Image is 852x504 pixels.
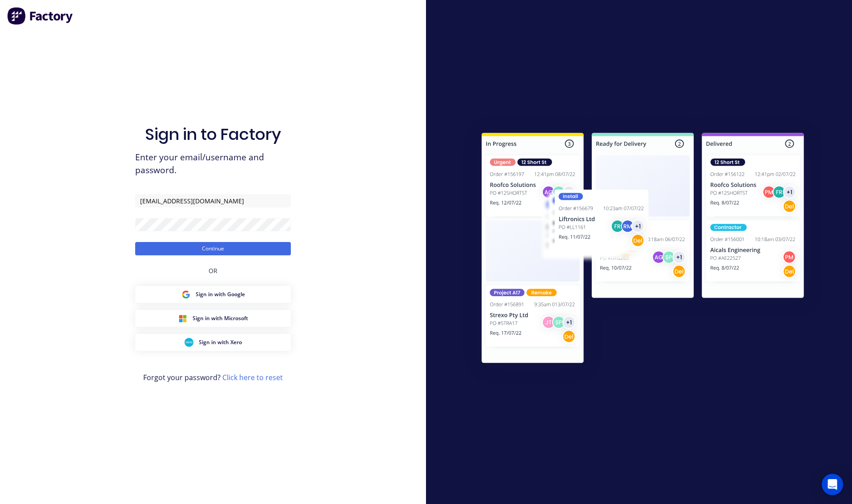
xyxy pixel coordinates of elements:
[178,314,187,323] img: Microsoft Sign in
[181,290,190,299] img: Google Sign in
[135,286,291,303] button: Google Sign inSign in with Google
[222,373,283,382] a: Click here to reset
[135,194,291,207] input: Email/Username
[135,334,291,351] button: Xero Sign inSign in with Xero
[185,338,193,347] img: Xero Sign in
[822,474,843,495] div: Open Intercom Messenger
[462,115,824,384] img: Sign in
[143,372,283,383] span: Forgot your password?
[199,338,242,346] span: Sign in with Xero
[193,314,248,322] span: Sign in with Microsoft
[135,151,291,177] span: Enter your email/username and password.
[209,255,217,286] div: OR
[7,7,74,25] img: Factory
[145,125,281,144] h1: Sign in to Factory
[135,310,291,327] button: Microsoft Sign inSign in with Microsoft
[196,290,245,298] span: Sign in with Google
[135,242,291,255] button: Continue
